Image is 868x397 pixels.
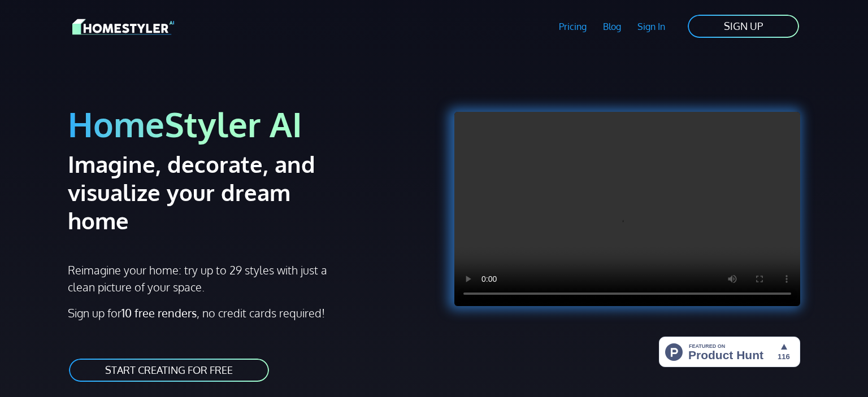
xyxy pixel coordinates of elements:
h1: HomeStyler AI [68,103,427,145]
h2: Imagine, decorate, and visualize your dream home [68,150,355,234]
a: SIGN UP [687,14,800,39]
a: Blog [594,14,629,40]
img: HomeStyler AI logo [72,17,174,37]
a: START CREATING FOR FREE [68,357,270,383]
a: Pricing [551,14,595,40]
strong: 10 free renders [121,306,197,320]
a: Sign In [629,14,673,40]
p: Reimagine your home: try up to 29 styles with just a clean picture of your space. [68,261,337,295]
p: Sign up for , no credit cards required! [68,304,427,321]
img: HomeStyler AI - Interior Design Made Easy: One Click to Your Dream Home | Product Hunt [659,337,800,367]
